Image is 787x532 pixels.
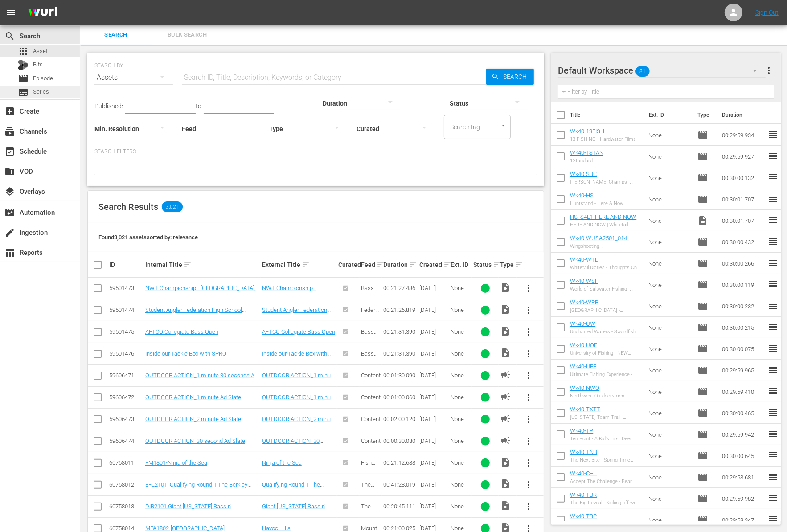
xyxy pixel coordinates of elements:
span: Fish Mavericks [361,459,378,479]
div: Ultimate Fishing Experience - [US_STATE] Black Bass Obsession [570,372,641,377]
span: The Direction [361,503,381,523]
div: None [451,350,470,357]
td: None [645,295,694,317]
div: 00:01:00.060 [383,394,417,401]
span: menu [5,7,16,18]
div: 59501475 [109,328,143,335]
a: OUTDOOR ACTION_1 minute 30 seconds Ad Slate [145,372,258,385]
span: reorder [767,343,778,354]
a: Student Angler Federation High School Fishing’s World Finals [262,307,332,327]
div: [US_STATE] Team Trail - Kickstarting the Season at [PERSON_NAME] [PERSON_NAME] [570,414,641,420]
span: Episode [697,344,708,354]
span: reorder [767,493,778,503]
a: Ninja of the Sea [262,459,302,466]
span: Bass Pro Shop's National Walleye Tour [361,285,381,331]
a: DIR2101 Giant [US_STATE] Bassin’ [145,503,231,510]
div: Type [500,259,515,270]
td: 00:30:00.645 [718,445,767,467]
span: Bits [33,60,43,69]
span: more_vert [763,65,774,76]
span: more_vert [524,436,534,446]
div: None [451,372,470,379]
button: more_vert [518,409,540,430]
td: None [645,210,694,231]
div: Default Workspace [558,58,766,83]
span: reorder [767,322,778,332]
a: Wk40-SBC [570,171,597,177]
td: None [645,146,694,167]
div: 59606474 [109,438,143,444]
div: The Big Reveal - Kicking off with a Jolt [570,500,641,506]
span: reorder [767,514,778,525]
span: AD [500,435,511,446]
span: reorder [767,364,778,375]
div: None [451,416,470,422]
span: Video [500,326,511,336]
div: 00:21:31.390 [383,328,417,335]
span: reorder [767,386,778,397]
span: Bulk Search [157,30,217,40]
div: [DATE] [419,394,448,401]
td: None [645,424,694,445]
a: NWT Championship - [GEOGRAPHIC_DATA], [GEOGRAPHIC_DATA] - Part 2 [262,285,335,305]
p: Search Filters: [94,148,537,156]
span: Video [500,500,511,511]
td: 00:30:00.465 [718,402,767,424]
td: 00:29:59.982 [718,488,767,509]
span: Found 3,021 assets sorted by: relevance [98,234,198,241]
div: Duration [383,259,417,270]
div: 60758014 [109,525,143,532]
a: Wk40-UOF [570,342,597,348]
div: 59501473 [109,285,143,291]
div: None [451,307,470,313]
button: more_vert [518,387,540,408]
span: more_vert [524,283,534,294]
div: Internal Title [145,259,259,270]
span: reorder [767,215,778,225]
span: to [196,102,201,110]
div: Huntstand - Here & Now [570,201,623,206]
span: Channels [4,126,15,137]
span: reorder [767,429,778,439]
div: None [451,525,470,532]
td: 00:30:00.119 [718,274,767,295]
div: 00:41:28.019 [383,481,417,488]
div: Curated [338,261,358,268]
div: Ext. ID [451,261,470,268]
img: ans4CAIJ8jUAAAAAAAAAAAAAAAAAAAAAAAAgQb4GAAAAAAAAAAAAAAAAAAAAAAAAJMjXAAAAAAAAAAAAAAAAAAAAAAAAgAT5G... [21,2,64,23]
a: Wk40-WTD [570,256,599,263]
td: 00:30:00.215 [718,317,767,338]
span: Video [500,304,511,315]
div: World of Saltwater Fishing - Mahi & Pasta [570,286,641,292]
div: Uncharted Waters - Swordfish on light tackle, peacock bass and the [PERSON_NAME] Awards in [GEOGR... [570,329,641,335]
span: AD [500,369,511,380]
a: NWT Championship - [GEOGRAPHIC_DATA], [GEOGRAPHIC_DATA] - Part 2 [145,285,259,298]
div: None [451,438,470,444]
div: None [451,481,470,488]
td: 00:29:58.347 [718,509,767,531]
div: 00:21:26.819 [383,307,417,313]
th: Ext. ID [644,102,693,127]
a: Wk40-TP [570,427,593,434]
td: 00:30:00.432 [718,231,767,253]
td: 00:29:59.942 [718,424,767,445]
div: [DATE] [419,416,448,422]
span: Episode [697,450,708,461]
div: 00:21:00.025 [383,525,417,532]
a: Giant [US_STATE] Bassin’ [262,503,325,510]
span: Series [18,87,29,98]
div: [GEOGRAPHIC_DATA] - [GEOGRAPHIC_DATA] [570,307,641,313]
div: 00:20:45.111 [383,503,417,510]
td: None [645,381,694,402]
td: 00:30:00.232 [718,295,767,317]
span: Asset [18,46,29,57]
div: University of Fishing - NEW BEGINNINGS ON [GEOGRAPHIC_DATA] [570,350,641,356]
span: reorder [767,193,778,204]
span: 81 [635,62,650,81]
td: 00:29:58.681 [718,467,767,488]
a: OUTDOOR ACTION_1 minute Ad Slate [262,394,336,407]
span: sort [184,261,192,269]
span: The Elite Fishing League [361,481,380,508]
a: Wk40-WSF [570,278,598,284]
span: more_vert [524,392,534,403]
